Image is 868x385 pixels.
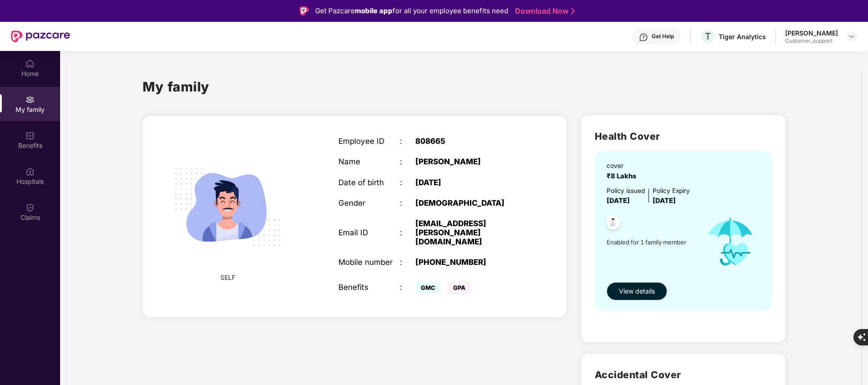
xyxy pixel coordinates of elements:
[653,186,690,196] div: Policy Expiry
[415,157,523,166] div: [PERSON_NAME]
[415,219,523,246] div: [EMAIL_ADDRESS][PERSON_NAME][DOMAIN_NAME]
[300,6,309,15] img: Logo
[400,178,415,187] div: :
[415,198,523,208] div: [DEMOGRAPHIC_DATA]
[515,6,572,16] a: Download Now
[338,137,400,146] div: Employee ID
[697,206,764,277] img: icon
[607,161,640,171] div: cover
[26,95,35,104] img: svg+xml;base64,PHN2ZyB3aWR0aD0iMjAiIGhlaWdodD0iMjAiIHZpZXdCb3g9IjAgMCAyMCAyMCIgZmlsbD0ibm9uZSIgeG...
[315,5,508,16] div: Get Pazcare for all your employee benefits need
[400,228,415,237] div: :
[11,30,70,42] img: New Pazcare Logo
[415,137,523,146] div: 808665
[338,198,400,208] div: Gender
[338,283,400,292] div: Benefits
[595,129,772,144] h2: Health Cover
[639,33,648,42] img: svg+xml;base64,PHN2ZyBpZD0iSGVscC0zMngzMiIgeG1sbnM9Imh0dHA6Ly93d3cudzMub3JnLzIwMDAvc3ZnIiB3aWR0aD...
[220,273,235,283] span: SELF
[26,203,35,212] img: svg+xml;base64,PHN2ZyBpZD0iQ2xhaW0iIHhtbG5zPSJodHRwOi8vd3d3LnczLm9yZy8yMDAwL3N2ZyIgd2lkdGg9IjIwIi...
[652,33,674,40] div: Get Help
[355,6,393,15] strong: mobile app
[162,142,293,272] img: svg+xml;base64,PHN2ZyB4bWxucz0iaHR0cDovL3d3dy53My5vcmcvMjAwMC9zdmciIHdpZHRoPSIyMjQiIGhlaWdodD0iMT...
[415,281,441,294] span: GMC
[607,172,640,180] span: ₹8 Lakhs
[400,283,415,292] div: :
[595,367,772,382] h2: Accidental Cover
[338,258,400,267] div: Mobile number
[338,228,400,237] div: Email ID
[400,157,415,166] div: :
[848,33,855,40] img: svg+xml;base64,PHN2ZyBpZD0iRHJvcGRvd24tMzJ4MzIiIHhtbG5zPSJodHRwOi8vd3d3LnczLm9yZy8yMDAwL3N2ZyIgd2...
[338,178,400,187] div: Date of birth
[785,37,838,45] div: Customer_support
[400,137,415,146] div: :
[607,186,645,196] div: Policy issued
[653,197,676,205] span: [DATE]
[785,29,838,37] div: [PERSON_NAME]
[607,197,630,205] span: [DATE]
[619,286,655,296] span: View details
[26,167,35,176] img: svg+xml;base64,PHN2ZyBpZD0iSG9zcGl0YWxzIiB4bWxucz0iaHR0cDovL3d3dy53My5vcmcvMjAwMC9zdmciIHdpZHRoPS...
[571,6,575,16] img: Stroke
[719,32,766,41] div: Tiger Analytics
[448,281,471,294] span: GPA
[607,282,667,300] button: View details
[400,258,415,267] div: :
[705,31,711,42] span: T
[338,157,400,166] div: Name
[415,178,523,187] div: [DATE]
[26,59,35,68] img: svg+xml;base64,PHN2ZyBpZD0iSG9tZSIgeG1sbnM9Imh0dHA6Ly93d3cudzMub3JnLzIwMDAvc3ZnIiB3aWR0aD0iMjAiIG...
[400,198,415,208] div: :
[415,258,523,267] div: [PHONE_NUMBER]
[26,131,35,140] img: svg+xml;base64,PHN2ZyBpZD0iQmVuZWZpdHMiIHhtbG5zPSJodHRwOi8vd3d3LnczLm9yZy8yMDAwL3N2ZyIgd2lkdGg9Ij...
[602,213,624,235] img: svg+xml;base64,PHN2ZyB4bWxucz0iaHR0cDovL3d3dy53My5vcmcvMjAwMC9zdmciIHdpZHRoPSI0OC45NDMiIGhlaWdodD...
[143,76,209,97] h1: My family
[607,238,697,247] span: Enabled for 1 family member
